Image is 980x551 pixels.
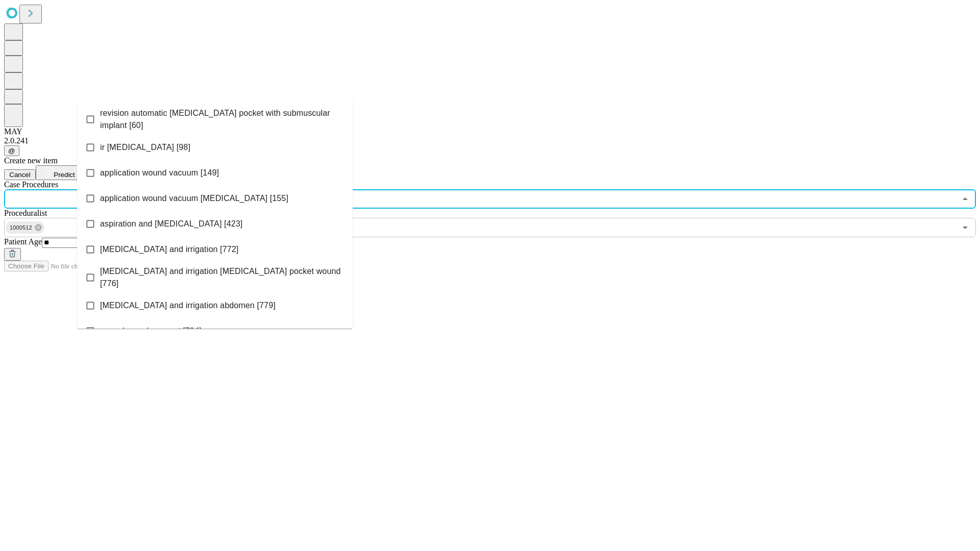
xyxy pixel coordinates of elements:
[100,141,190,154] span: ir [MEDICAL_DATA] [98]
[8,147,15,155] span: @
[54,171,75,179] span: Predict
[100,299,276,312] span: [MEDICAL_DATA] and irrigation abdomen [779]
[100,167,219,179] span: application wound vacuum [149]
[958,192,972,206] button: Close
[4,127,976,136] div: MAY
[4,180,58,189] span: Scheduled Procedure
[36,165,83,180] button: Predict
[958,220,972,235] button: Open
[4,169,36,180] button: Cancel
[4,209,47,217] span: Proceduralist
[6,222,36,234] span: 1000512
[100,107,345,132] span: revision automatic [MEDICAL_DATA] pocket with submuscular implant [60]
[100,192,288,205] span: application wound vacuum [MEDICAL_DATA] [155]
[4,145,19,156] button: @
[9,171,31,179] span: Cancel
[100,243,238,256] span: [MEDICAL_DATA] and irrigation [772]
[100,218,242,230] span: aspiration and [MEDICAL_DATA] [423]
[100,325,202,337] span: wound vac placement [784]
[4,237,42,246] span: Patient Age
[6,221,44,234] div: 1000512
[4,156,58,165] span: Create new item
[4,136,976,145] div: 2.0.241
[100,265,345,290] span: [MEDICAL_DATA] and irrigation [MEDICAL_DATA] pocket wound [776]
